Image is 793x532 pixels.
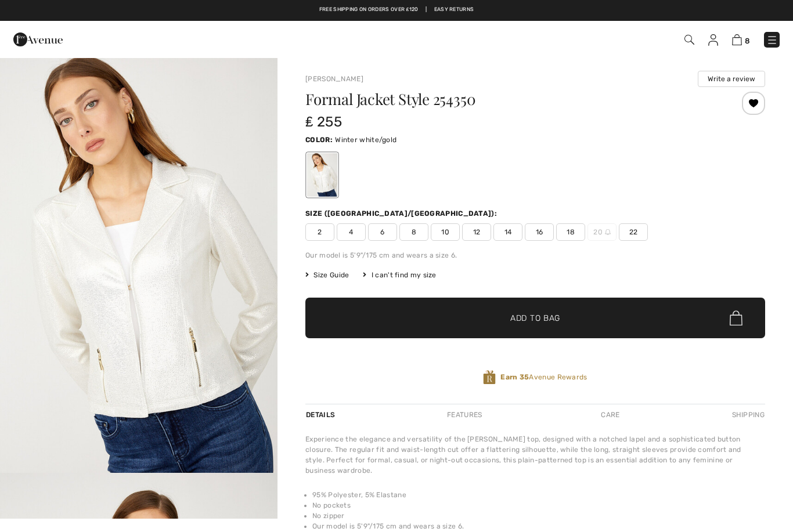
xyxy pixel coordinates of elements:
img: Search [684,35,694,45]
span: 6 [368,223,397,241]
li: Our model is 5'9"/175 cm and wears a size 6. [312,521,765,531]
span: Winter white/gold [335,136,396,144]
img: Shopping Bag [732,34,742,45]
img: ring-m.svg [605,229,611,235]
span: 20 [587,223,617,241]
div: Features [437,404,492,425]
span: Avenue Rewards [500,372,587,382]
img: 1ère Avenue [13,28,63,51]
div: I can't find my size [363,270,436,280]
span: 2 [305,223,334,241]
div: Details [305,404,338,425]
li: 95% Polyester, 5% Elastane [312,490,765,500]
div: Experience the elegance and versatility of the [PERSON_NAME] top, designed with a notched lapel a... [305,434,765,476]
img: My Info [708,34,718,46]
span: 12 [462,223,491,241]
div: Our model is 5'9"/175 cm and wears a size 6. [305,250,765,260]
a: [PERSON_NAME] [305,75,363,83]
strong: Earn 35 [500,373,529,381]
span: 10 [431,223,460,241]
a: Easy Returns [434,6,474,14]
li: No zipper [312,511,765,521]
span: Add to Bag [510,312,560,324]
img: Avenue Rewards [483,370,496,385]
button: Write a review [698,71,765,87]
span: 8 [399,223,428,241]
span: ₤ 255 [305,114,342,130]
span: 4 [337,223,366,241]
div: Shipping [729,404,765,425]
div: Winter white/gold [307,153,337,197]
h1: Formal Jacket Style 254350 [305,92,689,107]
div: Size ([GEOGRAPHIC_DATA]/[GEOGRAPHIC_DATA]): [305,208,499,219]
button: Add to Bag [305,298,765,338]
div: Care [591,404,629,425]
span: 8 [745,37,750,45]
span: 16 [525,223,554,241]
span: Color: [305,136,333,144]
img: Menu [766,34,778,46]
a: Free shipping on orders over ₤120 [319,6,419,14]
img: Bag.svg [730,310,742,325]
span: 18 [556,223,585,241]
a: 1ère Avenue [13,33,63,44]
a: 8 [732,32,750,46]
span: | [426,6,427,14]
span: Size Guide [305,270,349,280]
span: 14 [493,223,522,241]
span: 22 [619,223,648,241]
li: No pockets [312,500,765,511]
